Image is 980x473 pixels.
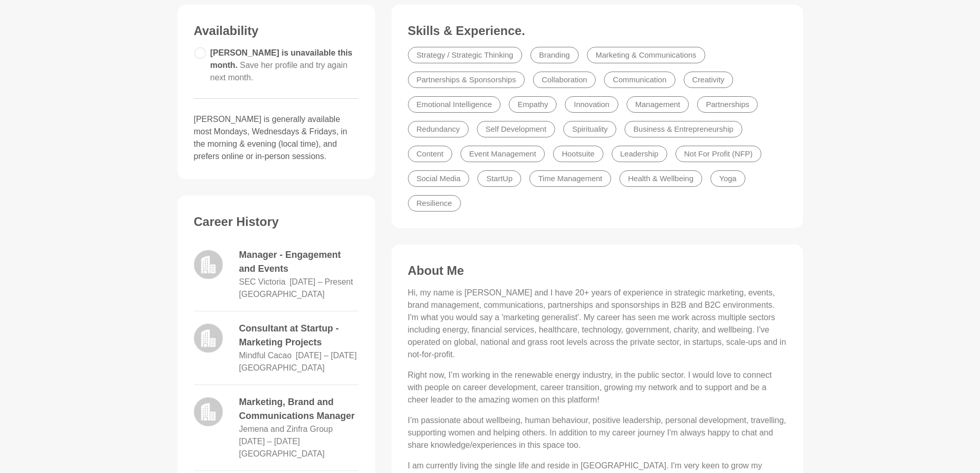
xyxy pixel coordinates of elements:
h3: Skills & Experience. [408,23,787,39]
img: logo [194,250,223,279]
span: Save her profile and try again next month. [210,61,348,82]
dd: SEC Victoria [239,276,286,288]
time: [DATE] – [DATE] [239,437,300,446]
p: Right now, I’m working in the renewable energy industry, in the public sector. I would love to co... [408,369,787,406]
dd: Manager - Engagement and Events [239,248,359,276]
p: [PERSON_NAME] is generally available most Mondays, Wednesdays & Fridays, in the morning & evening... [194,113,359,163]
time: [DATE] – Present [290,277,353,286]
p: I’m passionate about wellbeing, human behaviour, positive leadership, personal development, trave... [408,414,787,451]
dd: [GEOGRAPHIC_DATA] [239,288,325,301]
dd: May 2018 – April 2024 [239,435,300,448]
h3: About Me [408,263,787,278]
p: Hi, my name is [PERSON_NAME] and I have 20+ years of experience in strategic marketing, events, b... [408,287,787,361]
dd: Jemena and Zinfra Group [239,423,333,435]
span: [PERSON_NAME] is unavailable this month. [210,48,353,82]
dd: Marketing, Brand and Communications Manager [239,395,359,423]
dd: February 2025 – Present [290,276,353,288]
time: [DATE] – [DATE] [296,351,357,360]
h3: Availability [194,23,359,39]
dd: Consultant at Startup - Marketing Projects [239,322,359,349]
img: logo [194,324,223,353]
dd: Mindful Cacao [239,349,292,362]
dd: [GEOGRAPHIC_DATA] [239,362,325,374]
h3: Career History [194,214,359,230]
img: logo [194,397,223,426]
dd: June 2025 – January 2025 [296,349,357,362]
dd: [GEOGRAPHIC_DATA] [239,448,325,460]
